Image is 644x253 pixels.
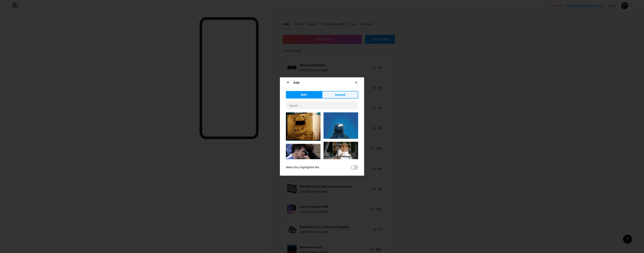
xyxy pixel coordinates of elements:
[286,144,321,164] img: Gihpy
[322,91,358,99] button: Upload
[293,80,299,85] div: Add
[301,93,307,97] span: GIFs
[286,165,319,170] div: Make this a highlighted link
[323,142,358,162] img: Gihpy
[335,93,345,97] span: Upload
[323,112,358,139] img: Gihpy
[286,91,322,99] button: GIFs
[286,102,358,109] input: Search
[286,112,321,141] img: Gihpy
